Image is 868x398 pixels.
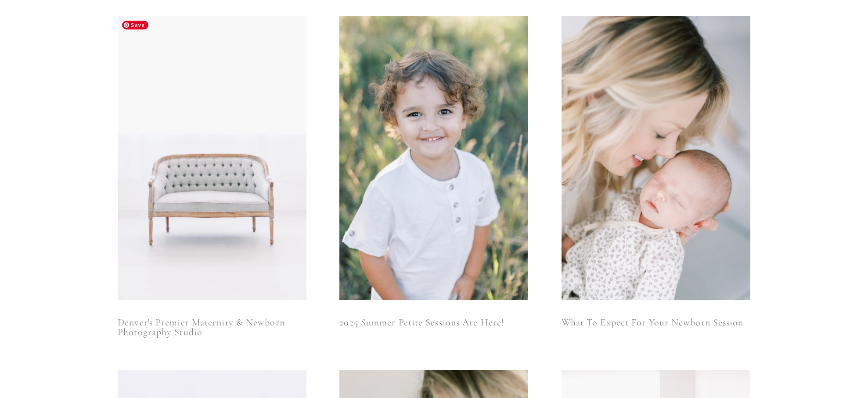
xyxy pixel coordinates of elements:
a: 2025 Summer Petite Sessions Are Here! [339,318,528,327]
span: Save [122,21,148,29]
a: What To Expect For Your Newborn Session [562,318,750,327]
img: What To Expect For Your Newborn Session [550,16,762,300]
img: 2025 Summer Petite Sessions Are Here! [339,16,528,300]
img: Denver's Premier Maternity &amp; Newborn Photography Studio [118,16,306,300]
a: Denver's Premier Maternity & Newborn Photography Studio [118,318,306,337]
